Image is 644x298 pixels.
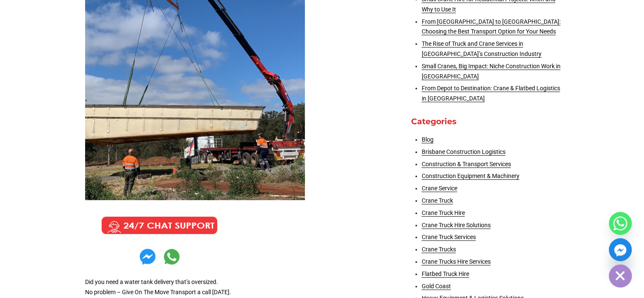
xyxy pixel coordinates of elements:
[422,161,511,167] a: Construction & Transport Services
[422,185,457,192] a: Crane Service
[422,63,561,80] a: Small Cranes, Big Impact: Niche Construction Work in [GEOGRAPHIC_DATA]
[422,270,469,277] a: Flatbed Truck Hire
[422,222,491,228] a: Crane Truck Hire Solutions
[609,212,632,235] a: Whatsapp
[164,249,180,265] img: Contact us on Whatsapp
[411,117,564,126] h2: Categories
[609,238,632,261] a: Facebook_Messenger
[140,249,155,265] img: Contact us on Whatsapp
[96,215,223,236] img: Call us Anytime
[422,258,491,265] a: Crane Trucks Hire Services
[422,283,451,290] a: Gold Coast
[422,136,434,143] a: Blog
[422,40,542,57] a: The Rise of Truck and Crane Services in [GEOGRAPHIC_DATA]’s Construction Industry
[422,148,506,155] a: Brisbane Construction Logistics
[422,18,561,35] a: From [GEOGRAPHIC_DATA] to [GEOGRAPHIC_DATA]: Choosing the Best Transport Option for Your Needs
[422,246,456,253] a: Crane Trucks
[422,234,476,240] a: Crane Truck Services
[422,173,520,179] a: Construction Equipment & Machinery
[422,85,560,102] a: From Depot to Destination: Crane & Flatbed Logistics in [GEOGRAPHIC_DATA]
[422,197,453,204] a: Crane Truck
[422,209,465,216] a: Crane Truck Hire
